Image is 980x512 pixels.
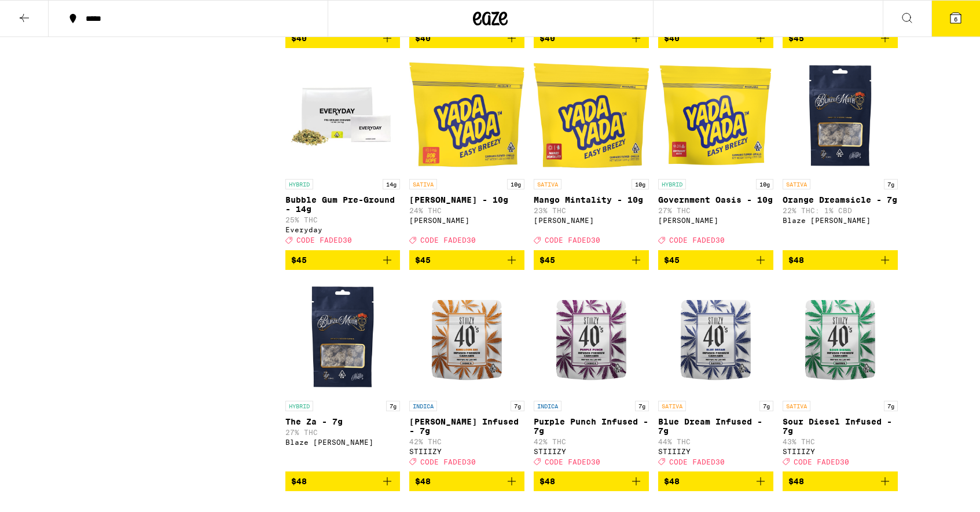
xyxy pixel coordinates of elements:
[409,179,437,189] p: SATIVA
[285,438,401,446] div: Blaze [PERSON_NAME]
[658,57,773,173] img: Yada Yada - Government Oasis - 10g
[285,279,401,395] img: Blaze Mota - The Za - 7g
[285,417,401,426] p: The Za - 7g
[783,207,898,214] p: 22% THC: 1% CBD
[409,448,524,455] div: STIIIZY
[669,458,725,466] span: CODE FADED30
[658,438,773,445] p: 44% THC
[409,28,524,48] button: Add to bag
[285,179,313,189] p: HYBRID
[420,458,476,466] span: CODE FADED30
[539,34,555,43] span: $40
[783,217,898,224] div: Blaze [PERSON_NAME]
[794,458,849,466] span: CODE FADED30
[788,255,804,265] span: $48
[285,28,401,48] button: Add to bag
[383,179,400,189] p: 14g
[534,417,649,436] p: Purple Punch Infused - 7g
[534,471,649,491] button: Add to bag
[285,216,401,224] p: 25% THC
[409,250,524,270] button: Add to bag
[285,250,401,270] button: Add to bag
[539,477,555,486] span: $48
[783,195,898,204] p: Orange Dreamsicle - 7g
[884,401,898,411] p: 7g
[954,16,957,23] span: 6
[788,34,804,43] span: $45
[285,57,401,250] a: Open page for Bubble Gum Pre-Ground - 14g from Everyday
[756,179,773,189] p: 10g
[783,250,898,270] button: Add to bag
[409,195,524,204] p: [PERSON_NAME] - 10g
[409,438,524,445] p: 42% THC
[534,179,561,189] p: SATIVA
[783,28,898,48] button: Add to bag
[783,57,898,173] img: Blaze Mota - Orange Dreamsicle - 7g
[539,255,555,265] span: $45
[534,195,649,204] p: Mango Mintality - 10g
[658,279,773,395] img: STIIIZY - Blue Dream Infused - 7g
[658,57,773,250] a: Open page for Government Oasis - 10g from Yada Yada
[285,226,401,233] div: Everyday
[931,1,980,36] button: 6
[415,255,431,265] span: $45
[285,401,313,411] p: HYBRID
[291,477,307,486] span: $48
[545,237,600,244] span: CODE FADED30
[534,250,649,270] button: Add to bag
[511,401,524,411] p: 7g
[285,195,401,214] p: Bubble Gum Pre-Ground - 14g
[759,401,773,411] p: 7g
[409,279,524,395] img: STIIIZY - King Louis XIII Infused - 7g
[534,438,649,445] p: 42% THC
[545,458,600,466] span: CODE FADED30
[285,279,401,471] a: Open page for The Za - 7g from Blaze Mota
[783,448,898,455] div: STIIIZY
[632,179,649,189] p: 10g
[415,34,431,43] span: $40
[783,279,898,395] img: STIIIZY - Sour Diesel Infused - 7g
[783,401,810,411] p: SATIVA
[534,207,649,214] p: 23% THC
[285,429,401,436] p: 27% THC
[409,207,524,214] p: 24% THC
[291,255,307,265] span: $45
[783,471,898,491] button: Add to bag
[658,28,773,48] button: Add to bag
[783,417,898,436] p: Sour Diesel Infused - 7g
[783,438,898,445] p: 43% THC
[658,250,773,270] button: Add to bag
[658,207,773,214] p: 27% THC
[534,28,649,48] button: Add to bag
[415,477,431,486] span: $48
[409,279,524,471] a: Open page for King Louis XIII Infused - 7g from STIIIZY
[658,448,773,455] div: STIIIZY
[386,401,400,411] p: 7g
[658,417,773,436] p: Blue Dream Infused - 7g
[409,401,437,411] p: INDICA
[420,237,476,244] span: CODE FADED30
[534,57,649,173] img: Yada Yada - Mango Mintality - 10g
[658,279,773,471] a: Open page for Blue Dream Infused - 7g from STIIIZY
[884,179,898,189] p: 7g
[664,34,680,43] span: $40
[285,57,401,173] img: Everyday - Bubble Gum Pre-Ground - 14g
[658,179,686,189] p: HYBRID
[658,401,686,411] p: SATIVA
[658,217,773,224] div: [PERSON_NAME]
[783,179,810,189] p: SATIVA
[296,237,352,244] span: CODE FADED30
[409,417,524,436] p: [PERSON_NAME] Infused - 7g
[658,471,773,491] button: Add to bag
[291,34,307,43] span: $40
[788,477,804,486] span: $48
[783,57,898,250] a: Open page for Orange Dreamsicle - 7g from Blaze Mota
[409,57,524,250] a: Open page for Bob Hope - 10g from Yada Yada
[507,179,524,189] p: 10g
[534,217,649,224] div: [PERSON_NAME]
[669,237,725,244] span: CODE FADED30
[534,279,649,471] a: Open page for Purple Punch Infused - 7g from STIIIZY
[409,217,524,224] div: [PERSON_NAME]
[534,57,649,250] a: Open page for Mango Mintality - 10g from Yada Yada
[534,401,561,411] p: INDICA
